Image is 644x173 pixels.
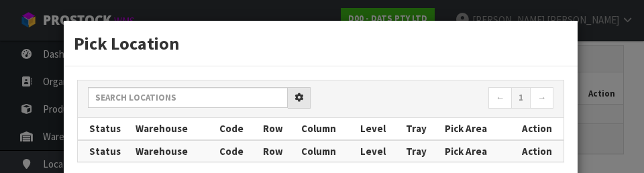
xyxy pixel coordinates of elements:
th: Level [357,140,402,162]
th: Action [511,140,563,162]
nav: Page navigation [331,87,553,111]
a: ← [488,87,512,109]
th: Warehouse [132,118,216,139]
th: Row [260,140,298,162]
th: Pick Area [441,118,511,139]
a: → [530,87,553,109]
input: Search locations [88,87,288,108]
th: Code [216,140,260,162]
th: Pick Area [441,140,511,162]
th: Column [298,118,357,139]
th: Tray [402,140,441,162]
th: Code [216,118,260,139]
th: Level [357,118,402,139]
th: Warehouse [132,140,216,162]
a: 1 [511,87,531,109]
h3: Pick Location [74,31,568,56]
th: Column [298,140,357,162]
th: Tray [402,118,441,139]
th: Status [78,140,132,162]
th: Action [511,118,563,139]
th: Status [78,118,132,139]
th: Row [260,118,298,139]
